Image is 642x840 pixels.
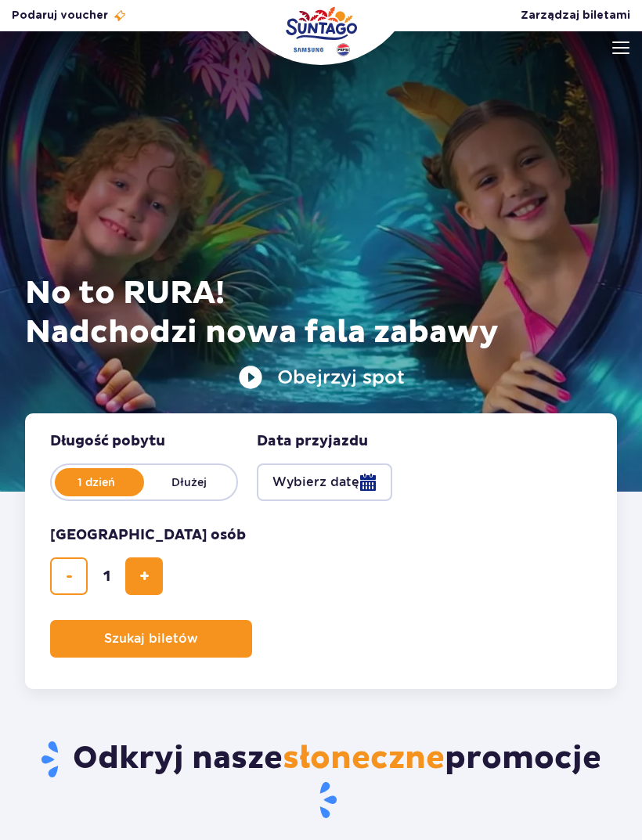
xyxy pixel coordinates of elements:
label: 1 dzień [52,466,141,499]
span: Podaruj voucher [12,8,108,23]
input: liczba biletów [88,557,125,595]
button: Szukaj biletów [50,620,252,658]
button: dodaj bilet [125,557,163,595]
label: Dłużej [144,466,233,499]
a: Zarządzaj biletami [521,8,630,23]
img: Open menu [612,41,629,54]
button: Wybierz datę [257,463,392,501]
span: słoneczne [283,739,445,778]
span: Długość pobytu [50,432,165,451]
h2: Odkryj nasze promocje [32,739,610,820]
span: Data przyjazdu [257,432,368,451]
span: [GEOGRAPHIC_DATA] osób [50,526,246,545]
button: Obejrzyj spot [238,365,405,390]
h1: No to RURA! Nadchodzi nowa fala zabawy [25,274,617,352]
button: usuń bilet [50,557,88,595]
a: Podaruj voucher [12,8,127,23]
span: Szukaj biletów [104,632,198,646]
form: Planowanie wizyty w Park of Poland [25,413,617,689]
